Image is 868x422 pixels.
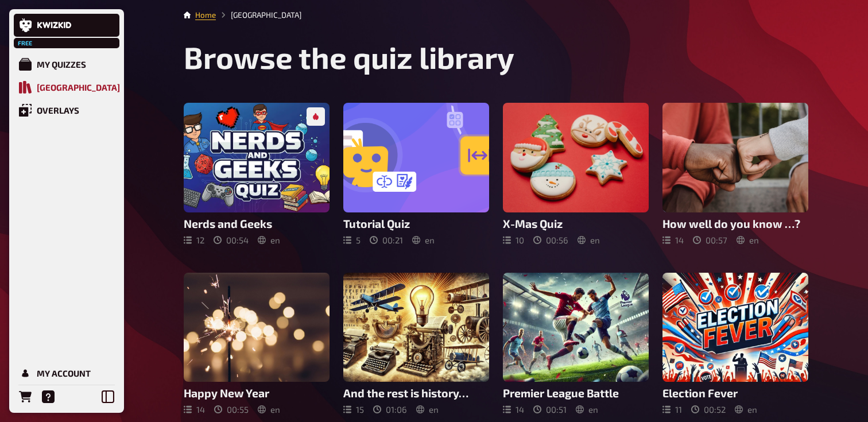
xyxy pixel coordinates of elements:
h3: X-Mas Quiz [503,217,649,230]
div: 14 [662,235,684,245]
div: 00 : 55 [214,404,249,415]
div: en [416,404,439,415]
div: 14 [503,404,524,415]
a: Tutorial Quiz500:21en [343,103,489,245]
div: en [737,235,759,245]
div: 15 [343,404,364,415]
a: Home [195,10,216,20]
div: 00 : 52 [691,404,726,415]
div: en [258,404,280,415]
div: 11 [662,404,682,415]
a: How well do you know …?1400:57en [662,103,808,245]
h1: Browse the quiz library [184,39,808,75]
div: 00 : 56 [533,235,568,245]
span: Free [15,40,36,47]
a: Happy New Year1400:55en [184,273,330,415]
h3: And the rest is history… [343,386,489,400]
div: en [578,235,600,245]
div: My Account [37,368,91,378]
div: 00 : 51 [533,404,567,415]
a: Nerds and Geeks1200:54en [184,103,330,245]
a: Help [37,385,60,408]
a: Premier League Battle1400:51en [503,273,649,415]
li: Home [195,9,216,21]
a: Overlays [14,99,119,122]
h3: Election Fever [662,386,808,400]
a: Election Fever1100:52en [662,273,808,415]
div: 00 : 21 [370,235,403,245]
a: Quiz Library [14,76,119,99]
div: 5 [343,235,361,245]
h3: Tutorial Quiz [343,217,489,230]
li: Quiz Library [216,9,301,21]
div: 00 : 54 [214,235,249,245]
h3: How well do you know …? [662,217,808,230]
h3: Nerds and Geeks [184,217,330,230]
h3: Premier League Battle [503,386,649,400]
div: 14 [184,404,205,415]
div: en [258,235,280,245]
a: My Account [14,362,119,385]
a: X-Mas Quiz1000:56en [503,103,649,245]
div: en [412,235,435,245]
div: en [576,404,598,415]
div: 12 [184,235,204,245]
div: 10 [503,235,524,245]
h3: Happy New Year [184,386,330,400]
div: 00 : 57 [693,235,727,245]
div: [GEOGRAPHIC_DATA] [37,82,120,92]
div: My Quizzes [37,59,86,69]
a: And the rest is history…1501:06en [343,273,489,415]
div: en [735,404,757,415]
a: My Quizzes [14,53,119,76]
div: Overlays [37,105,79,115]
div: 01 : 06 [373,404,407,415]
a: Orders [14,385,37,408]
